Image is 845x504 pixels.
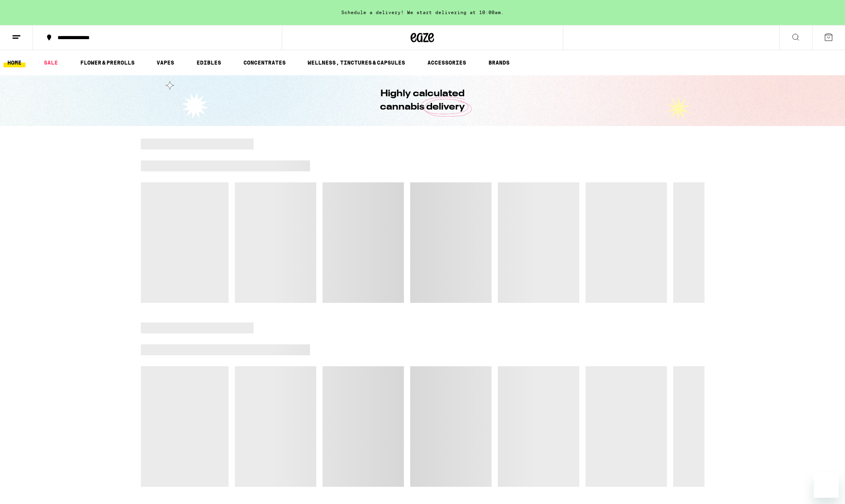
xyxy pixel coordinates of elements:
a: CONCENTRATES [240,58,290,67]
a: HOME [4,58,25,67]
a: BRANDS [485,58,513,67]
h1: Highly calculated cannabis delivery [358,87,487,114]
a: VAPES [153,58,178,67]
a: WELLNESS, TINCTURES & CAPSULES [304,58,409,67]
a: FLOWER & PREROLLS [76,58,139,67]
a: EDIBLES [193,58,225,67]
iframe: Button to launch messaging window [814,473,839,498]
a: ACCESSORIES [423,58,470,67]
a: SALE [40,58,62,67]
